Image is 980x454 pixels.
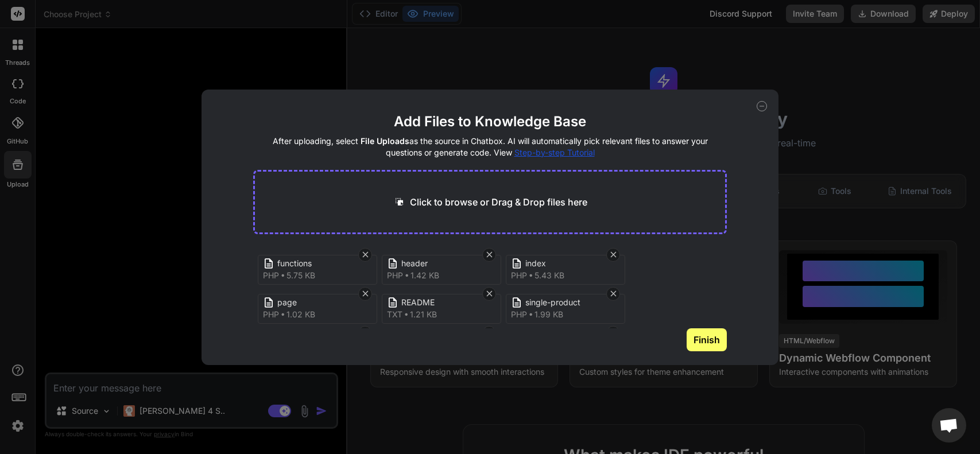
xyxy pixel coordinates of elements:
[277,258,369,270] span: functions
[263,270,279,281] span: php
[410,270,439,281] span: 1.42 KB
[410,309,437,320] span: 1.21 KB
[410,195,587,209] p: Click to browse or Drag & Drop files here
[525,297,617,309] span: single-product
[387,309,402,320] span: txt
[932,408,966,443] div: Open chat
[253,112,726,131] h2: Add Files to Knowledge Base
[387,270,403,281] span: php
[361,136,409,146] span: File Uploads
[401,297,493,309] span: README
[525,258,617,270] span: index
[286,270,315,281] span: 5.75 KB
[401,258,493,270] span: header
[534,309,563,320] span: 1.99 KB
[286,309,315,320] span: 1.02 KB
[514,148,595,157] span: Step-by-step Tutorial
[263,309,279,320] span: php
[534,270,564,281] span: 5.43 KB
[277,297,369,309] span: page
[511,309,527,320] span: php
[687,328,727,351] button: Finish
[253,135,726,158] h4: After uploading, select as the source in Chatbox. AI will automatically pick relevant files to an...
[511,270,527,281] span: php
